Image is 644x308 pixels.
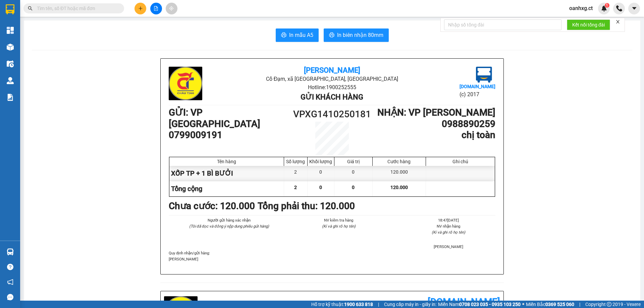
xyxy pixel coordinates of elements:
span: In mẫu A5 [289,31,313,39]
div: Giá trị [336,159,371,164]
span: | [378,301,379,308]
strong: 1900 633 818 [344,302,373,307]
h1: 0988890259 [373,118,495,130]
span: 1 [606,3,608,8]
h1: 0799009191 [169,129,291,141]
img: logo-vxr [6,4,14,14]
img: phone-icon [616,5,622,11]
span: Tổng cộng [171,185,202,193]
span: 0 [352,185,355,190]
span: printer [281,32,286,39]
li: NV kiểm tra hàng [292,217,385,223]
p: [PERSON_NAME] [169,256,495,262]
span: printer [329,32,334,39]
span: message [7,294,13,300]
li: NV nhận hàng [402,223,495,229]
img: logo.jpg [476,67,492,83]
sup: 1 [605,3,609,8]
b: [DOMAIN_NAME] [460,84,495,89]
span: ⚪️ [522,303,524,306]
i: (Kí và ghi rõ họ tên) [322,224,356,229]
input: Tìm tên, số ĐT hoặc mã đơn [37,5,116,12]
li: 18:47[DATE] [402,217,495,223]
span: Hỗ trợ kỹ thuật: [311,301,373,308]
div: Tên hàng [171,159,282,164]
img: solution-icon [7,94,14,101]
input: Nhập số tổng đài [444,19,561,30]
h1: VPXG1410250181 [291,107,373,122]
div: 120.000 [373,166,426,181]
b: NHẬN : VP [PERSON_NAME] [377,107,495,118]
span: close [615,19,620,24]
b: Gửi khách hàng [301,93,363,101]
span: 2 [294,185,297,190]
div: Quy định nhận/gửi hàng : [169,250,495,262]
b: [PERSON_NAME] [304,66,360,74]
li: Hotline: 1900252555 [223,83,441,91]
span: question-circle [7,264,13,270]
span: aim [169,6,174,11]
img: warehouse-icon [7,77,14,84]
button: caret-down [628,3,640,14]
div: Ghi chú [428,159,493,164]
div: Khối lượng [309,159,332,164]
span: plus [138,6,143,11]
button: plus [135,3,146,14]
button: printerIn biên nhận 80mm [324,28,389,42]
div: 2 [284,166,308,181]
li: (c) 2017 [460,90,495,99]
strong: 0708 023 035 - 0935 103 250 [459,302,521,307]
span: Miền Nam [438,301,521,308]
span: caret-down [631,5,637,11]
div: 0 [308,166,334,181]
img: dashboard-icon [7,27,14,34]
span: In biên nhận 80mm [337,31,383,39]
button: aim [166,3,177,14]
b: GỬI : VP [GEOGRAPHIC_DATA] [169,107,260,129]
span: oanhxg.ct [564,4,598,12]
img: warehouse-icon [7,44,14,51]
img: warehouse-icon [7,248,14,255]
img: icon-new-feature [601,5,607,11]
b: Chưa cước : 120.000 [169,200,255,211]
span: file-add [154,6,158,11]
i: (Tôi đã đọc và đồng ý nộp dung phiếu gửi hàng) [189,224,269,229]
li: Cổ Đạm, xã [GEOGRAPHIC_DATA], [GEOGRAPHIC_DATA] [223,75,441,83]
div: XỐP TP + 1 BÌ BƯỞI [169,166,284,181]
span: copyright [607,302,611,307]
h1: chị toàn [373,129,495,141]
b: [DOMAIN_NAME] [428,296,500,307]
span: Miền Bắc [526,301,574,308]
div: 0 [334,166,373,181]
span: Kết nối tổng đài [572,21,605,28]
b: Tổng phải thu: 120.000 [258,200,355,211]
span: Cung cấp máy in - giấy in: [384,301,436,308]
img: logo.jpg [169,67,202,100]
strong: 0369 525 060 [545,302,574,307]
li: [PERSON_NAME] [402,244,495,250]
button: file-add [150,3,162,14]
div: Cước hàng [374,159,424,164]
img: warehouse-icon [7,60,14,67]
li: Người gửi hàng xác nhận [182,217,276,223]
span: search [28,6,33,11]
button: Kết nối tổng đài [567,19,610,30]
i: (Kí và ghi rõ họ tên) [432,230,465,235]
span: 0 [319,185,322,190]
div: Số lượng [286,159,306,164]
span: | [579,301,580,308]
button: printerIn mẫu A5 [276,28,319,42]
span: 120.000 [390,185,408,190]
span: notification [7,279,13,285]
